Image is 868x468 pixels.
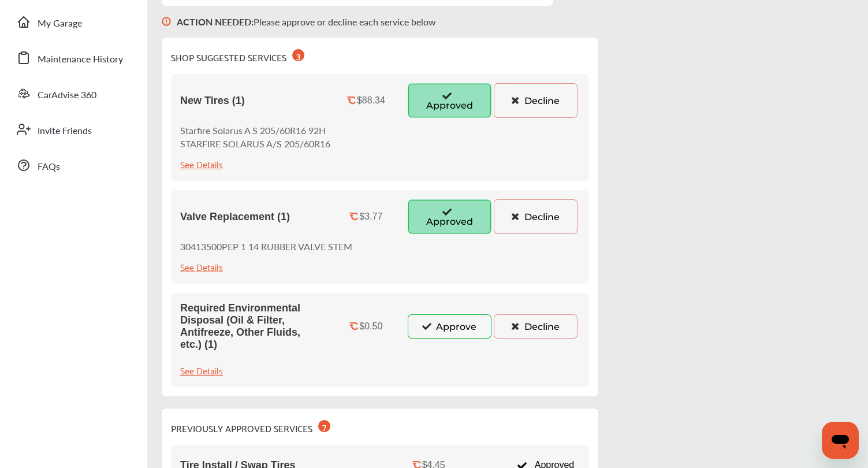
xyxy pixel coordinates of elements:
[408,199,491,234] button: Approved
[38,124,92,139] span: Invite Friends
[822,422,859,459] iframe: Button to launch messaging window
[357,95,385,106] div: $88.34
[180,259,223,274] div: See Details
[292,49,304,61] div: 3
[180,156,223,172] div: See Details
[38,16,82,31] span: My Garage
[162,6,171,38] img: svg+xml;base64,PHN2ZyB3aWR0aD0iMTYiIGhlaWdodD0iMTciIHZpZXdCb3g9IjAgMCAxNiAxNyIgZmlsbD0ibm9uZSIgeG...
[10,114,136,144] a: Invite Friends
[10,150,136,180] a: FAQs
[318,420,330,432] div: 7
[359,211,382,222] div: $3.77
[38,52,123,67] span: Maintenance History
[180,211,290,223] span: Valve Replacement (1)
[494,314,578,339] button: Decline
[10,7,136,37] a: My Garage
[180,240,352,253] p: 30413500PEP 1 14 RUBBER VALVE STEM
[180,124,330,137] p: Starfire Solarus A S 205/60R16 92H
[38,88,96,103] span: CarAdvise 360
[408,314,491,339] button: Approve
[171,47,304,65] div: SHOP SUGGESTED SERVICES
[180,362,223,378] div: See Details
[408,83,491,118] button: Approved
[359,321,382,332] div: $0.50
[180,302,325,351] span: Required Environmental Disposal (Oil & Filter, Antifreeze, Other Fluids, etc.) (1)
[10,43,136,73] a: Maintenance History
[180,95,245,107] span: New Tires (1)
[177,15,254,28] b: ACTION NEEDED :
[171,418,330,436] div: PREVIOUSLY APPROVED SERVICES
[38,159,60,174] span: FAQs
[180,137,330,150] p: STARFIRE SOLARUS A/S 205/60R16
[494,83,578,118] button: Decline
[10,79,136,109] a: CarAdvise 360
[494,199,578,234] button: Decline
[177,15,436,28] p: Please approve or decline each service below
